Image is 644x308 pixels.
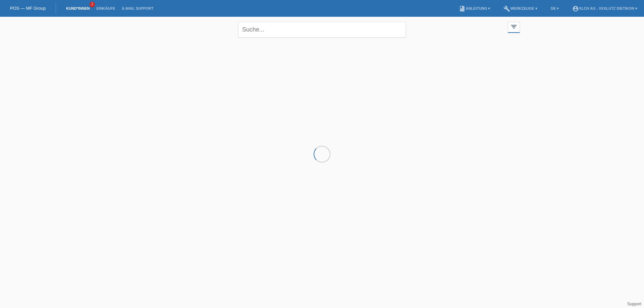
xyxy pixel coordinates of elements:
input: Suche... [238,22,406,38]
a: DE ▾ [547,6,562,10]
a: Kund*innen [63,6,93,10]
i: account_circle [572,5,579,12]
i: book [459,5,466,12]
a: POS — MF Group [10,6,46,11]
span: 2 [90,2,95,7]
i: filter_list [510,23,518,30]
i: build [503,5,510,12]
a: E-Mail Support [119,6,157,10]
a: Einkäufe [93,6,118,10]
a: buildWerkzeuge ▾ [500,6,541,10]
a: Support [627,302,641,306]
a: account_circleXLCH AG - XXXLutz Dietikon ▾ [569,6,641,10]
a: bookAnleitung ▾ [455,6,493,10]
